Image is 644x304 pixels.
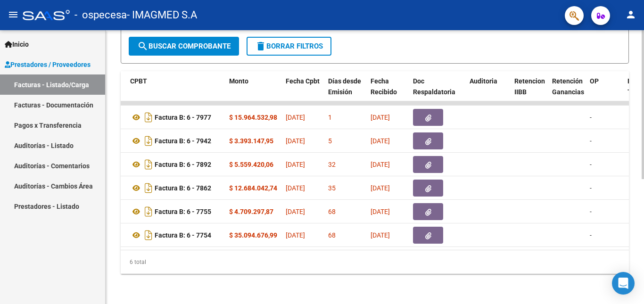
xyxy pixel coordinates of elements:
strong: Factura B: 6 - 7755 [155,208,211,215]
div: 6 total [121,250,629,274]
datatable-header-cell: OP [586,71,624,113]
span: Doc Respaldatoria [413,77,455,96]
mat-icon: delete [255,41,266,52]
span: 1 [328,114,332,121]
i: Descargar documento [142,133,155,148]
strong: $ 15.964.532,98 [229,114,277,121]
datatable-header-cell: Fecha Recibido [367,71,409,113]
strong: $ 3.393.147,95 [229,137,273,145]
datatable-header-cell: Auditoria [466,71,511,113]
span: 68 [328,231,336,239]
datatable-header-cell: Fecha Cpbt [282,71,324,113]
i: Descargar documento [142,228,155,243]
span: - ospecesa [74,5,127,25]
datatable-header-cell: Retencion IIBB [511,71,548,113]
span: - [590,114,592,121]
span: [DATE] [286,208,305,215]
span: - [590,137,592,145]
span: [DATE] [371,137,390,145]
button: Borrar Filtros [247,37,331,56]
div: Open Intercom Messenger [612,272,635,295]
strong: Factura B: 6 - 7977 [155,114,211,121]
i: Descargar documento [142,181,155,196]
span: OP [590,77,599,85]
mat-icon: search [137,41,149,52]
span: - IMAGMED S.A [127,5,197,25]
span: - [590,208,592,215]
span: Retención Ganancias [552,77,584,96]
span: Buscar Comprobante [137,42,231,50]
datatable-header-cell: Retención Ganancias [548,71,586,113]
strong: $ 12.684.042,74 [229,184,277,192]
span: Retencion IIBB [514,77,545,96]
span: Fecha Cpbt [286,77,320,85]
span: [DATE] [371,208,390,215]
span: 5 [328,137,332,145]
span: Auditoria [470,77,497,85]
strong: Factura B: 6 - 7892 [155,161,211,168]
span: CPBT [130,77,147,85]
span: 32 [328,161,336,168]
datatable-header-cell: CPBT [126,71,225,113]
span: 35 [328,184,336,192]
span: [DATE] [286,137,305,145]
span: [DATE] [286,161,305,168]
span: [DATE] [286,231,305,239]
span: Monto [229,77,248,85]
strong: $ 4.709.297,87 [229,208,273,215]
i: Descargar documento [142,157,155,172]
mat-icon: menu [8,9,19,20]
span: - [590,161,592,168]
datatable-header-cell: Monto [225,71,282,113]
datatable-header-cell: Doc Respaldatoria [409,71,466,113]
strong: $ 35.094.676,99 [229,231,277,239]
span: [DATE] [371,161,390,168]
span: Prestadores / Proveedores [5,59,91,70]
strong: $ 5.559.420,06 [229,161,273,168]
span: [DATE] [286,184,305,192]
span: Días desde Emisión [328,77,361,96]
strong: Factura B: 6 - 7942 [155,137,211,145]
strong: Factura B: 6 - 7754 [155,231,211,239]
button: Buscar Comprobante [129,37,239,56]
span: [DATE] [286,114,305,121]
span: [DATE] [371,114,390,121]
i: Descargar documento [142,204,155,219]
i: Descargar documento [142,110,155,125]
span: - [590,231,592,239]
span: Fecha Recibido [371,77,397,96]
span: - [590,184,592,192]
datatable-header-cell: Días desde Emisión [324,71,367,113]
span: Borrar Filtros [255,42,323,50]
span: [DATE] [371,184,390,192]
span: [DATE] [371,231,390,239]
strong: Factura B: 6 - 7862 [155,184,211,192]
mat-icon: person [625,9,636,20]
span: 68 [328,208,336,215]
span: Inicio [5,39,29,49]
